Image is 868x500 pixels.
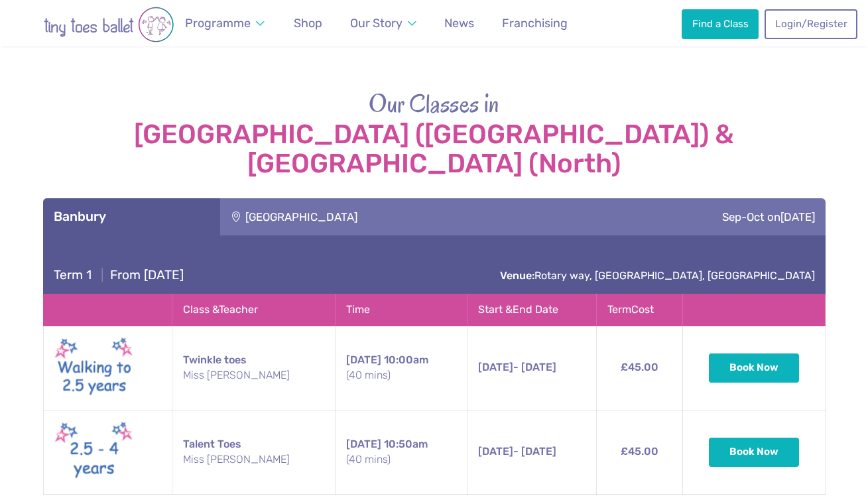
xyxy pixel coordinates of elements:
[43,120,826,178] strong: [GEOGRAPHIC_DATA] ([GEOGRAPHIC_DATA]) & [GEOGRAPHIC_DATA] (North)
[179,9,271,38] a: Programme
[780,210,815,223] span: [DATE]
[502,16,568,30] span: Franchising
[183,452,324,467] small: Miss [PERSON_NAME]
[562,198,826,235] div: Sep-Oct on
[478,361,556,373] span: - [DATE]
[478,445,556,458] span: - [DATE]
[496,9,574,38] a: Franchising
[54,209,210,225] h3: Banbury
[288,9,328,38] a: Shop
[500,269,815,282] a: Venue:Rotary way, [GEOGRAPHIC_DATA], [GEOGRAPHIC_DATA]
[596,294,683,326] th: Term Cost
[335,326,467,410] td: 10:00am
[95,267,110,282] span: |
[500,269,534,282] strong: Venue:
[172,410,335,494] td: Talent Toes
[16,7,202,42] img: tiny toes ballet
[709,353,799,383] button: Book Now
[335,410,467,494] td: 10:50am
[596,410,683,494] td: £45.00
[467,294,596,326] th: Start & End Date
[478,361,513,373] span: [DATE]
[172,294,335,326] th: Class & Teacher
[346,368,456,383] small: (40 mins)
[183,368,324,383] small: Miss [PERSON_NAME]
[350,16,403,30] span: Our Story
[54,267,184,283] h4: From [DATE]
[344,9,422,38] a: Our Story
[294,16,322,30] span: Shop
[438,9,480,38] a: News
[54,267,92,282] span: Term 1
[172,326,335,410] td: Twinkle toes
[54,334,134,402] img: Walking to Twinkle New (May 2025)
[709,438,799,467] button: Book Now
[346,438,381,450] span: [DATE]
[444,16,474,30] span: News
[765,9,857,38] a: Login/Register
[682,9,759,38] a: Find a Class
[220,198,562,235] div: [GEOGRAPHIC_DATA]
[369,86,499,121] span: Our Classes in
[185,16,251,30] span: Programme
[346,353,381,366] span: [DATE]
[346,452,456,467] small: (40 mins)
[478,445,513,458] span: [DATE]
[596,326,683,410] td: £45.00
[54,418,134,486] img: Talent toes New (May 2025)
[335,294,467,326] th: Time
